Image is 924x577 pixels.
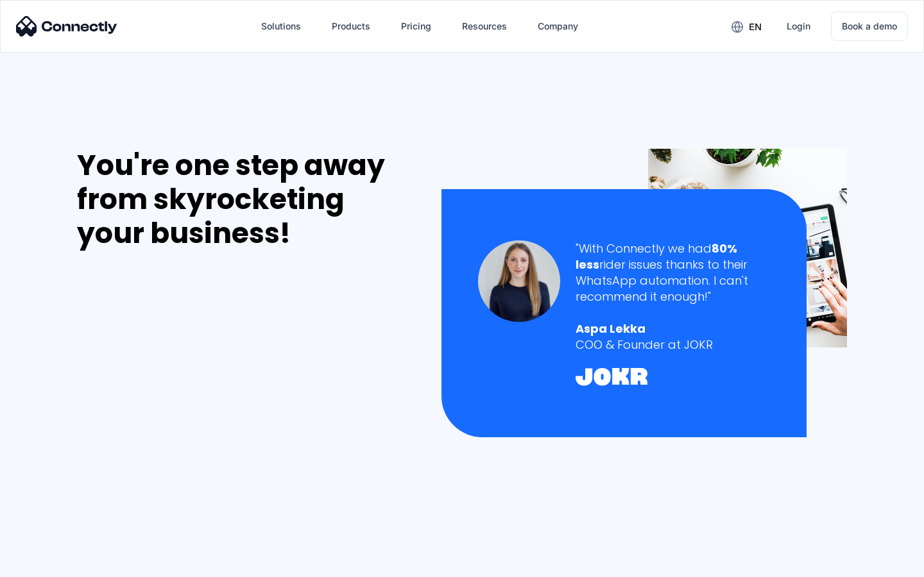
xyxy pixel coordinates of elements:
[576,321,646,337] strong: Aspa Lekka
[831,12,908,41] a: Book a demo
[749,18,762,36] div: en
[13,555,77,573] aside: Language selected: English
[261,17,301,35] div: Solutions
[26,555,77,573] ul: Language list
[576,240,770,305] div: "With Connectly we had rider issues thanks to their WhatsApp automation. I can't recommend it eno...
[16,16,117,37] img: Connectly Logo
[77,149,415,250] div: You're one step away from skyrocketing your business!
[401,17,431,35] div: Pricing
[787,17,810,35] div: Login
[77,265,269,560] iframe: Form 0
[576,337,770,353] div: COO & Founder at JOKR
[538,17,578,35] div: Company
[391,11,441,42] a: Pricing
[462,17,507,35] div: Resources
[576,240,737,272] strong: 80% less
[332,17,370,35] div: Products
[776,11,821,42] a: Login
